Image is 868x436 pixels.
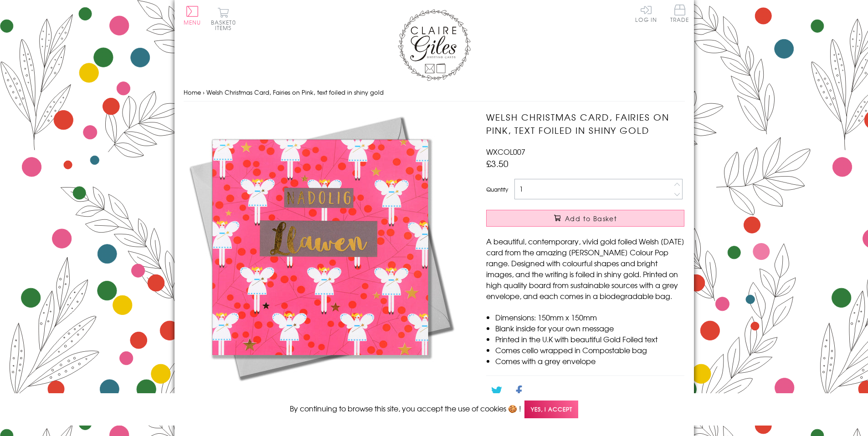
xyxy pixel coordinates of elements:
[184,18,201,26] span: Menu
[486,210,684,227] button: Add to Basket
[495,345,684,355] li: Comes cello wrapped in Compostable bag
[486,185,508,193] label: Quantity
[398,9,471,81] img: Claire Giles Greetings Cards
[486,146,525,157] span: WXCOL007
[524,401,578,418] span: Yes, I accept
[635,5,657,22] a: Log In
[495,323,684,334] li: Blank inside for your own message
[495,334,684,345] li: Printed in the U.K with beautiful Gold Foiled text
[495,312,684,323] li: Dimensions: 150mm x 150mm
[184,83,685,102] nav: breadcrumbs
[486,236,684,301] p: A beautiful, contemporary, vivid gold foiled Welsh [DATE] card from the amazing [PERSON_NAME] Col...
[495,355,684,366] li: Comes with a grey envelope
[565,214,617,223] span: Add to Basket
[206,88,384,96] span: Welsh Christmas Card, Fairies on Pink, text foiled in shiny gold
[184,6,201,25] button: Menu
[486,157,508,170] span: £3.50
[203,88,205,96] span: ›
[670,5,689,22] span: Trade
[184,111,457,384] img: Welsh Christmas Card, Fairies on Pink, text foiled in shiny gold
[486,111,684,137] h1: Welsh Christmas Card, Fairies on Pink, text foiled in shiny gold
[670,5,689,24] a: Trade
[215,18,236,32] span: 0 items
[184,88,201,96] a: Home
[211,7,236,30] button: Basket0 items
